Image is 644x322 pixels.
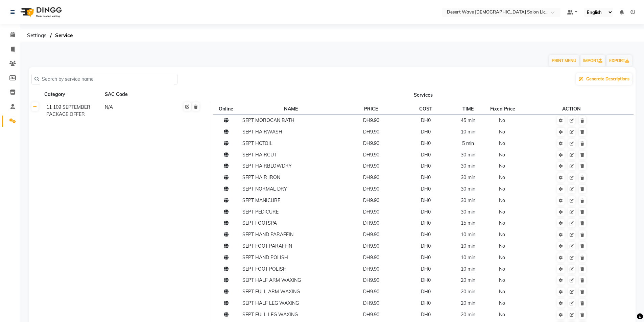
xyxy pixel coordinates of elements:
[363,312,379,318] span: DH9.90
[242,197,280,203] span: SEPT MANICURE
[461,220,475,226] span: 15 min
[104,90,162,99] div: SAC Code
[242,254,288,261] span: SEPT HAND POLISH
[580,55,605,67] a: IMPORT
[421,117,431,123] span: DH0
[341,103,401,115] th: PRICE
[363,220,379,226] span: DH9.90
[461,254,475,261] span: 10 min
[363,300,379,306] span: DH9.90
[213,103,240,115] th: Online
[499,163,505,169] span: No
[421,289,431,295] span: DH0
[363,277,379,283] span: DH9.90
[242,277,301,283] span: SEPT HALF ARM WAXING
[499,186,505,192] span: No
[421,220,431,226] span: DH0
[363,209,379,215] span: DH9.90
[461,174,475,180] span: 30 min
[499,300,505,306] span: No
[461,186,475,192] span: 30 min
[499,117,505,123] span: No
[421,277,431,283] span: DH0
[421,254,431,261] span: DH0
[461,266,475,272] span: 10 min
[421,300,431,306] span: DH0
[24,29,50,42] span: Settings
[499,220,505,226] span: No
[461,312,475,318] span: 20 min
[499,129,505,135] span: No
[104,103,162,119] div: N/A
[499,174,505,180] span: No
[461,129,475,135] span: 10 min
[461,243,475,249] span: 10 min
[211,88,636,101] th: Services
[363,289,379,295] span: DH9.90
[242,129,282,135] span: SEPT HAIRWASH
[363,174,379,180] span: DH9.90
[17,3,64,22] img: logo
[363,243,379,249] span: DH9.90
[499,266,505,272] span: No
[461,289,475,295] span: 20 min
[363,197,379,203] span: DH9.90
[576,73,632,85] button: Generate Descriptions
[242,312,298,318] span: SEPT FULL LEG WAXING
[242,163,292,169] span: SEPT HAIRBLOWDRY
[499,312,505,318] span: No
[499,289,505,295] span: No
[461,209,475,215] span: 30 min
[461,231,475,238] span: 10 min
[242,140,272,146] span: SEPT HOTOIL
[522,103,621,115] th: ACTION
[499,152,505,158] span: No
[461,117,475,123] span: 45 min
[421,163,431,169] span: DH0
[363,140,379,146] span: DH9.90
[499,254,505,261] span: No
[421,140,431,146] span: DH0
[242,152,277,158] span: SEPT HAIRCUT
[462,140,474,146] span: 5 min
[242,266,287,272] span: SEPT FOOT POLISH
[39,74,174,84] input: Search by service name
[363,266,379,272] span: DH9.90
[461,300,475,306] span: 20 min
[44,103,101,119] div: 11 109 SEPTEMBER PACKAGE OFFER
[242,117,294,123] span: SEPT MOROCAN BATH
[363,129,379,135] span: DH9.90
[421,197,431,203] span: DH0
[451,103,485,115] th: TIME
[499,197,505,203] span: No
[242,186,287,192] span: SEPT NORMAL DRY
[363,254,379,261] span: DH9.90
[240,103,341,115] th: NAME
[499,243,505,249] span: No
[242,231,293,238] span: SEPT HAND PARAFFIN
[421,243,431,249] span: DH0
[44,90,101,99] div: Category
[461,277,475,283] span: 20 min
[363,117,379,123] span: DH9.90
[242,300,299,306] span: SEPT HALF LEG WAXING
[421,174,431,180] span: DH0
[421,152,431,158] span: DH0
[461,152,475,158] span: 30 min
[363,186,379,192] span: DH9.90
[421,209,431,215] span: DH0
[242,209,279,215] span: SEPT PEDICURE
[242,289,300,295] span: SEPT FULL ARM WAXING
[363,163,379,169] span: DH9.90
[499,231,505,238] span: No
[421,129,431,135] span: DH0
[363,231,379,238] span: DH9.90
[461,197,475,203] span: 30 min
[586,76,629,81] span: Generate Descriptions
[606,55,632,67] a: EXPORT
[52,29,76,42] span: Service
[242,174,280,180] span: SEPT HAIR IRON
[461,163,475,169] span: 30 min
[363,152,379,158] span: DH9.90
[421,186,431,192] span: DH0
